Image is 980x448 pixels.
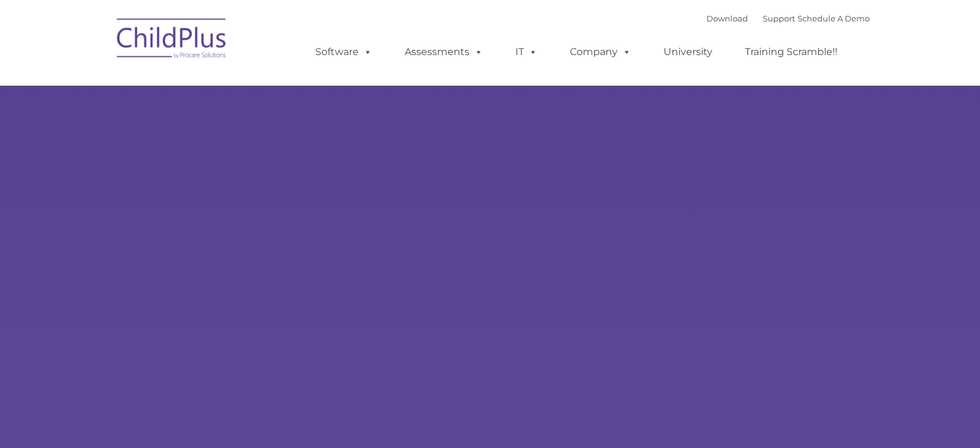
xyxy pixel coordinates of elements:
a: Download [706,13,748,23]
a: Training Scramble!! [733,40,850,64]
a: Assessments [392,40,495,64]
a: Schedule A Demo [798,13,870,23]
a: IT [503,40,550,64]
a: Company [558,40,643,64]
font: | [706,13,870,23]
img: ChildPlus by Procare Solutions [111,10,233,71]
a: University [651,40,725,64]
a: Software [303,40,384,64]
a: Support [763,13,795,23]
